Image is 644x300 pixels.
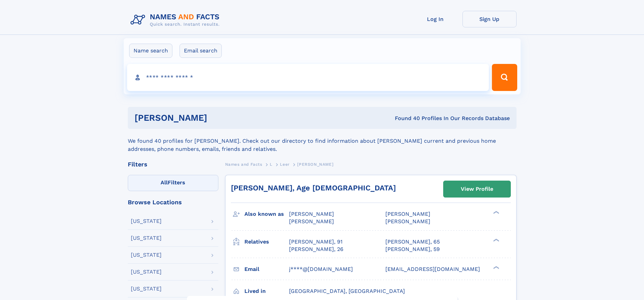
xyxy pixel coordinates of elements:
a: Leer [280,160,289,168]
div: We found 40 profiles for [PERSON_NAME]. Check out our directory to find information about [PERSON... [128,129,517,153]
a: [PERSON_NAME], 59 [385,246,440,253]
span: [PERSON_NAME] [385,211,430,217]
img: Logo Names and Facts [128,11,225,29]
div: [US_STATE] [131,252,162,258]
a: [PERSON_NAME], Age [DEMOGRAPHIC_DATA] [231,184,396,192]
a: Log In [408,11,462,27]
div: View Profile [461,181,493,197]
div: ❯ [492,238,500,242]
span: [EMAIL_ADDRESS][DOMAIN_NAME] [385,266,480,272]
a: [PERSON_NAME], 65 [385,238,440,246]
div: ❯ [492,210,500,215]
div: Filters [128,161,218,167]
h3: Relatives [244,236,289,248]
span: [PERSON_NAME] [289,218,334,225]
a: Sign Up [462,11,517,27]
a: View Profile [444,181,510,197]
label: Filters [128,175,218,191]
span: [GEOGRAPHIC_DATA], [GEOGRAPHIC_DATA] [289,288,405,294]
h3: Lived in [244,285,289,297]
span: [PERSON_NAME] [385,218,430,225]
label: Name search [129,44,172,58]
div: ❯ [492,265,500,270]
div: [US_STATE] [131,269,162,275]
div: [US_STATE] [131,218,162,224]
h3: Also known as [244,208,289,220]
input: search input [127,64,489,91]
div: [US_STATE] [131,286,162,292]
div: Found 40 Profiles In Our Records Database [301,115,510,122]
span: All [161,179,168,186]
div: Browse Locations [128,199,218,205]
a: L [270,160,272,168]
span: [PERSON_NAME] [289,211,334,217]
label: Email search [180,44,222,58]
span: Leer [280,162,289,167]
h1: [PERSON_NAME] [135,114,301,122]
a: [PERSON_NAME], 91 [289,238,342,246]
a: Names and Facts [225,160,262,168]
span: L [270,162,272,167]
button: Search Button [492,64,517,91]
span: [PERSON_NAME] [297,162,333,167]
div: [US_STATE] [131,235,162,241]
h3: Email [244,263,289,275]
a: [PERSON_NAME], 26 [289,246,343,253]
